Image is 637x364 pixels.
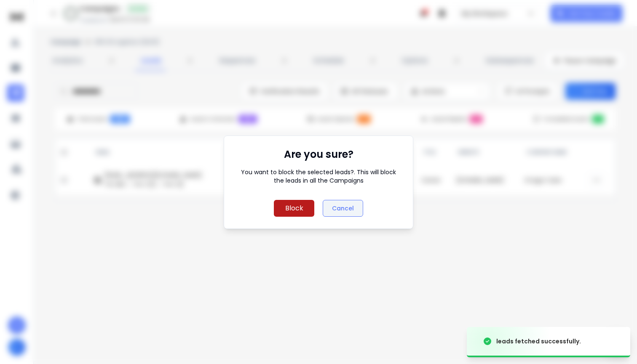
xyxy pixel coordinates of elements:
p: You want to block the selected leads?. This will block the leads in all the Campaigns [236,168,401,185]
button: Block [274,200,314,217]
div: leads fetched successfully. [496,337,581,345]
h1: Are you sure? [284,148,353,161]
button: Cancel [323,200,363,217]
